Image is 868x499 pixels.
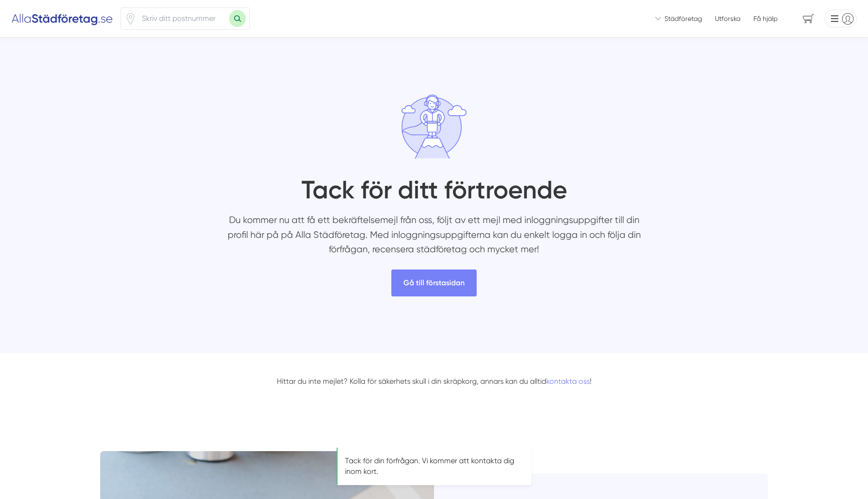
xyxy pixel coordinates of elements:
[226,213,642,261] p: Du kommer nu att få ett bekräftelsemejl från oss, följt av ett mejl med inloggningsuppgifter till...
[226,175,642,213] h1: Tack för ditt förtroende
[125,13,136,25] span: Klicka för att använda din position.
[345,455,523,477] p: Tack för din förfrågan. Vi kommer att kontakta dig inom kort.
[796,11,821,27] span: navigation-cart
[11,11,113,26] img: Alla Städföretag
[391,269,477,296] a: Gå till förstasidan
[229,10,246,27] button: Sök med postnummer
[546,377,590,386] a: kontakta oss
[125,13,136,25] svg: Pin / Karta
[22,375,846,387] p: Hittar du inte mejlet? Kolla för säkerhets skull i din skräpkorg, annars kan du alltid !
[136,8,229,29] input: Skriv ditt postnummer
[753,14,778,23] span: Få hjälp
[664,14,702,23] span: Städföretag
[715,14,740,23] a: Utforska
